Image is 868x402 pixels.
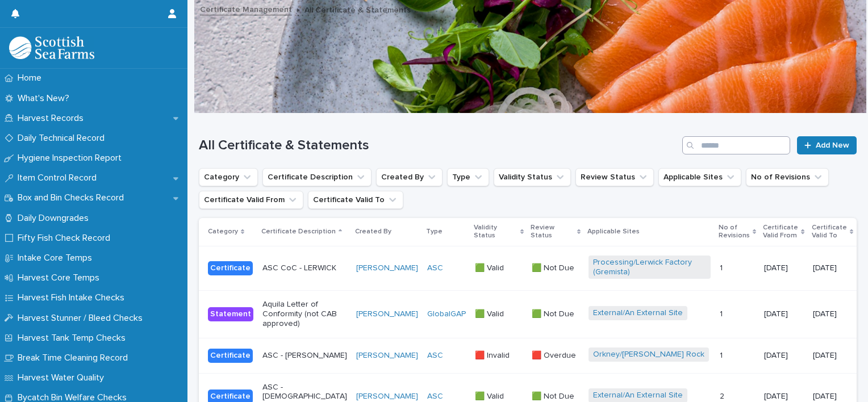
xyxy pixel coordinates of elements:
p: Harvest Water Quality [13,372,113,383]
p: Daily Downgrades [13,213,98,224]
p: Aquila Letter of Conformity (not CAB approved) [262,300,347,328]
p: Harvest Records [13,113,93,124]
p: Box and Bin Checks Record [13,192,133,203]
div: Certificate [208,349,253,363]
input: Search [682,136,790,154]
p: Daily Technical Record [13,133,114,144]
a: Processing/Lerwick Factory (Gremista) [593,258,706,277]
a: GlobalGAP [427,309,466,319]
button: Validity Status [494,168,571,186]
p: Break Time Cleaning Record [13,353,137,363]
p: 🟩 Valid [475,261,506,273]
a: ASC [427,392,443,401]
a: External/An External Site [593,391,683,400]
p: 🟥 Invalid [475,349,512,361]
p: Harvest Fish Intake Checks [13,292,133,303]
a: [PERSON_NAME] [356,351,418,361]
button: Certificate Description [262,168,372,186]
a: [PERSON_NAME] [356,263,418,273]
p: Intake Core Temps [13,253,101,263]
p: ASC CoC - LERWICK [262,263,347,273]
p: 🟩 Not Due [532,390,577,401]
p: Type [426,225,443,238]
button: Applicable Sites [658,168,741,186]
p: Harvest Stunner / Bleed Checks [13,313,152,324]
p: [DATE] [764,263,803,273]
span: Add New [816,141,849,149]
p: ASC - [PERSON_NAME] [262,351,347,361]
p: [DATE] [813,351,853,361]
p: [DATE] [764,309,803,319]
p: Certificate Valid To [812,221,847,242]
p: [DATE] [764,392,803,401]
p: 1 [720,261,725,273]
button: Certificate Valid From [199,191,303,209]
p: 🟩 Not Due [532,307,577,319]
p: Item Control Record [13,173,106,183]
a: [PERSON_NAME] [356,309,418,319]
p: No of Revisions [719,221,750,242]
p: Category [208,225,238,238]
button: Review Status [575,168,654,186]
p: 🟩 Valid [475,390,506,401]
p: What's New? [13,93,78,104]
h1: All Certificate & Statements [199,137,678,154]
p: 1 [720,349,725,361]
p: 🟩 Valid [475,307,506,319]
p: Certificate Valid From [763,221,798,242]
button: No of Revisions [746,168,829,186]
p: Validity Status [474,221,518,242]
p: [DATE] [764,351,803,361]
img: mMrefqRFQpe26GRNOUkG [9,36,94,59]
a: Add New [797,136,857,154]
p: Home [13,73,51,83]
p: Review Status [531,221,574,242]
p: Harvest Core Temps [13,273,108,283]
p: Created By [355,225,391,238]
p: [DATE] [813,263,853,273]
div: Statement [208,307,253,321]
a: ASC [427,263,443,273]
p: [DATE] [813,392,853,401]
button: Created By [376,168,443,186]
a: ASC [427,351,443,361]
a: Orkney/[PERSON_NAME] Rock [593,350,704,359]
p: All Certificate & Statements [304,3,411,15]
p: Fifty Fish Check Record [13,233,119,244]
p: 🟩 Not Due [532,261,577,273]
p: Certificate Description [261,225,336,238]
div: Certificate [208,261,253,275]
p: [DATE] [813,309,853,319]
a: Certificate Management [200,2,292,15]
button: Type [447,168,489,186]
button: Certificate Valid To [308,191,403,209]
p: Applicable Sites [587,225,640,238]
a: External/An External Site [593,308,683,318]
button: Category [199,168,258,186]
p: Harvest Tank Temp Checks [13,333,135,344]
p: Hygiene Inspection Report [13,153,131,164]
p: 2 [720,390,727,401]
p: 1 [720,307,725,319]
a: [PERSON_NAME] [356,392,418,401]
p: 🟥 Overdue [532,349,578,361]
